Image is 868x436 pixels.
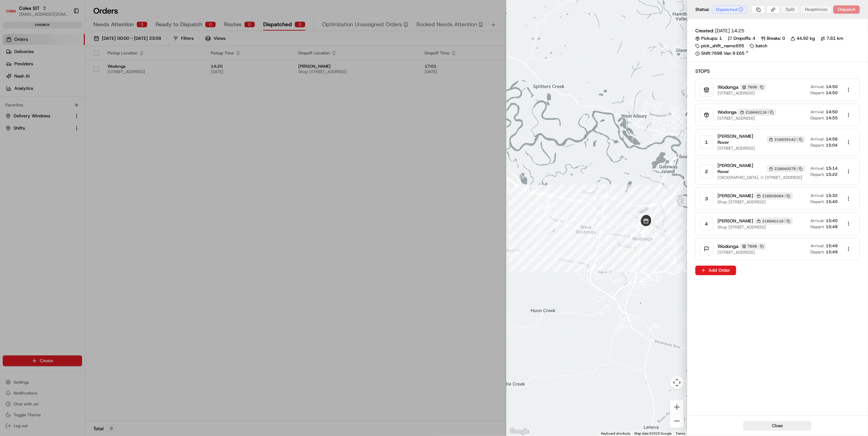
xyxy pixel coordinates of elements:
[826,224,838,230] span: 15:48
[601,431,630,436] button: Keyboard shortcuts
[670,414,684,428] button: Zoom out
[719,35,722,41] span: 1
[826,166,838,171] span: 15:14
[58,100,63,105] div: 💻
[116,67,124,76] button: Start new chat
[743,421,811,431] button: Close
[55,96,112,108] a: 💻API Documentation
[717,116,776,121] span: [STREET_ADDRESS]
[826,90,838,96] span: 14:50
[695,50,860,56] a: Shift:7698 Van 9 E65
[782,35,785,41] span: 0
[810,109,824,115] span: Arrival:
[508,427,531,436] img: Google
[508,427,531,436] a: Open this area in Google Maps (opens a new window)
[810,249,824,255] span: Depart:
[810,172,824,177] span: Depart:
[717,224,793,230] span: Shop [STREET_ADDRESS]
[676,432,685,435] a: Terms
[810,142,824,148] span: Depart:
[638,212,654,229] div: route_end-rte_ezG5VrvNhNzwdeDZFZ53GP
[826,243,838,249] span: 15:49
[755,192,793,199] div: 216608064
[733,35,751,41] span: Dropoffs:
[700,217,713,231] div: 4
[810,136,824,142] span: Arrival:
[695,5,749,14] div: Status:
[810,218,824,223] span: Arrival:
[810,243,824,249] span: Arrival:
[810,166,824,171] span: Arrival:
[7,65,19,78] img: 1736555255976-a54dd68f-1ca7-489b-9aae-adbdc363a1c4
[767,136,805,143] div: 216639142
[7,100,12,105] div: 📗
[717,163,766,175] span: [PERSON_NAME] Rover
[810,84,824,89] span: Arrival:
[826,84,838,89] span: 14:50
[14,99,52,106] span: Knowledge Base
[670,376,684,389] button: Map camera controls
[717,218,753,224] span: [PERSON_NAME]
[717,175,805,180] span: [GEOGRAPHIC_DATA], U [STREET_ADDRESS]
[632,217,645,230] div: waypoint-rte_ezG5VrvNhNzwdeDZFZ53GP
[750,43,767,49] div: batch
[740,84,766,90] div: 7698
[701,35,718,41] span: Pickups:
[700,135,713,149] div: 1
[826,109,838,115] span: 14:50
[715,27,744,34] span: [DATE] 14:25
[717,199,793,205] span: Shop [STREET_ADDRESS]
[810,224,824,230] span: Depart:
[48,115,82,121] a: Powered byPylon
[7,28,124,38] p: Welcome 👋
[753,35,755,41] span: 4
[712,5,747,14] div: Dispatched
[695,266,736,275] button: Add Order
[826,142,838,148] span: 15:04
[695,27,714,34] span: Created:
[826,249,838,255] span: 15:49
[738,109,776,116] div: 216640116
[18,44,112,51] input: Clear
[717,84,739,90] span: Wodonga
[23,65,112,72] div: Start new chat
[638,213,654,229] div: route_start-rte_ezG5VrvNhNzwdeDZFZ53GP
[700,165,713,178] div: 2
[810,193,824,198] span: Arrival:
[670,400,684,414] button: Zoom in
[634,432,672,435] span: Map data ©2025 Google
[826,35,843,41] span: 7.61 km
[638,223,651,236] div: waypoint-rte_ezG5VrvNhNzwdeDZFZ53GP
[810,90,824,96] span: Depart:
[717,146,805,151] span: [STREET_ADDRESS]
[810,199,824,204] span: Depart:
[826,172,838,177] span: 15:22
[767,35,781,41] span: Breaks:
[717,243,739,250] span: Wodonga
[717,109,737,115] span: Wodonga
[826,199,838,204] span: 15:40
[717,250,766,255] span: [STREET_ADDRESS]
[826,115,838,121] span: 14:55
[755,218,793,224] div: 216640116
[740,243,766,250] div: 7698
[4,96,55,108] a: 📗Knowledge Base
[68,116,82,121] span: Pylon
[540,199,553,212] div: waypoint-rte_ezG5VrvNhNzwdeDZFZ53GP
[796,35,815,41] span: 44.92 kg
[717,193,753,199] span: [PERSON_NAME]
[767,165,805,172] div: 216640078
[695,68,860,74] h2: Stops
[810,115,824,121] span: Depart:
[23,72,86,78] div: We're available if you need us!
[7,7,20,21] img: Nash
[700,192,713,205] div: 3
[826,218,838,223] span: 15:40
[717,133,766,146] span: [PERSON_NAME] Rover
[826,193,838,198] span: 15:32
[826,136,838,142] span: 14:56
[717,90,766,96] span: [STREET_ADDRESS]
[695,43,744,49] div: pick_shift_name:E65
[64,99,109,106] span: API Documentation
